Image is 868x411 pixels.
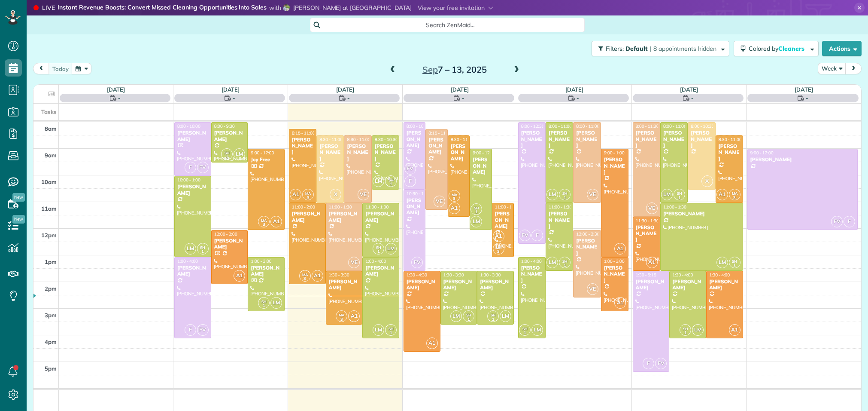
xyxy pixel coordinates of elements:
[531,230,543,241] span: F
[365,211,397,223] div: [PERSON_NAME]
[258,221,269,229] small: 3
[449,195,460,203] small: 3
[470,216,482,227] span: LM
[709,279,741,291] div: [PERSON_NAME]
[41,108,57,115] span: Tasks
[385,243,397,255] span: LM
[118,94,121,102] span: -
[466,313,471,317] span: SH
[663,204,686,210] span: 11:00 - 1:30
[750,156,856,163] div: [PERSON_NAME]
[434,196,445,207] span: VE
[45,312,57,319] span: 3pm
[718,143,741,162] div: [PERSON_NAME]
[404,163,416,175] span: FV
[406,130,423,148] div: [PERSON_NAME]
[197,162,209,173] span: FV
[185,162,196,173] span: F
[451,86,469,93] a: [DATE]
[576,238,598,256] div: [PERSON_NAME]
[636,272,656,278] span: 1:30 - 5:15
[177,184,209,196] div: [PERSON_NAME]
[45,285,57,292] span: 2pm
[385,180,396,188] small: 1
[185,324,196,336] span: F
[549,123,572,129] span: 8:00 - 11:00
[406,279,438,291] div: [PERSON_NAME]
[519,329,530,337] small: 1
[480,272,501,278] span: 1:30 - 3:30
[45,152,57,159] span: 9am
[346,143,369,162] div: [PERSON_NAME]
[258,302,269,310] small: 1
[365,258,386,264] span: 1:00 - 4:00
[646,257,658,268] span: A1
[197,324,209,336] span: FV
[291,211,323,223] div: [PERSON_NAME]
[604,150,625,156] span: 9:00 - 1:00
[663,130,685,148] div: [PERSON_NAME]
[49,63,73,74] button: today
[672,279,704,291] div: [PERSON_NAME]
[291,137,314,155] div: [PERSON_NAME]
[214,231,237,237] span: 12:00 - 2:00
[750,150,774,156] span: 9:00 - 12:00
[374,143,397,162] div: [PERSON_NAME]
[407,123,430,129] span: 8:00 - 10:30
[480,279,511,291] div: [PERSON_NAME]
[234,270,245,282] span: A1
[58,3,267,12] strong: Instant Revenue Boosts: Convert Missed Cleaning Opportunities Into Sales
[300,275,310,283] small: 3
[677,191,682,196] span: SH
[719,137,742,142] span: 8:30 - 11:00
[348,257,360,268] span: VE
[549,204,572,210] span: 11:00 - 1:30
[559,261,570,270] small: 1
[546,257,558,268] span: LM
[348,310,360,322] span: A1
[373,324,384,336] span: LM
[732,259,737,264] span: SH
[562,191,568,196] span: SH
[655,358,667,369] span: FV
[576,231,599,237] span: 12:00 - 2:30
[270,297,282,309] span: LM
[749,45,807,52] span: Colored by
[197,248,208,256] small: 1
[449,202,460,214] span: A1
[818,63,846,74] button: Week
[844,216,855,227] span: F
[269,4,281,12] span: with
[222,86,240,93] a: [DATE]
[12,215,25,224] span: New
[562,259,568,264] span: SH
[336,86,355,93] a: [DATE]
[41,205,57,212] span: 11am
[495,204,518,210] span: 11:00 - 1:00
[450,310,462,322] span: LM
[443,279,475,291] div: [PERSON_NAME]
[45,125,57,132] span: 8am
[45,258,57,265] span: 1pm
[822,41,862,56] button: Actions
[587,189,598,200] span: VE
[328,279,360,291] div: [PERSON_NAME]
[41,232,57,239] span: 12pm
[778,45,806,52] span: Cleaners
[565,86,584,93] a: [DATE]
[426,337,438,349] span: A1
[576,123,599,129] span: 8:00 - 11:00
[493,248,504,256] small: 3
[635,279,667,291] div: [PERSON_NAME]
[250,156,282,163] div: Joy Free
[428,130,452,136] span: 8:15 - 11:15
[329,272,349,278] span: 1:30 - 3:30
[452,192,457,197] span: MA
[292,204,315,210] span: 11:00 - 2:00
[635,130,658,148] div: [PERSON_NAME]
[806,94,808,102] span: -
[261,218,267,223] span: MA
[663,211,741,217] div: [PERSON_NAME]
[319,143,341,162] div: [PERSON_NAME]
[521,258,542,264] span: 1:00 - 4:00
